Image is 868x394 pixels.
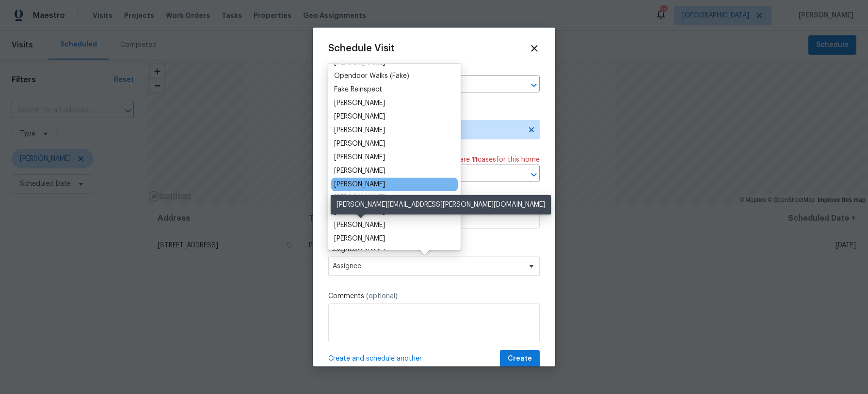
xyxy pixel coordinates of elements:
[334,125,385,135] div: [PERSON_NAME]
[328,291,540,301] label: Comments
[527,168,541,182] button: Open
[334,247,385,257] div: [PERSON_NAME]
[334,234,385,243] div: [PERSON_NAME]
[334,220,385,230] div: [PERSON_NAME]
[334,152,385,162] div: [PERSON_NAME]
[334,71,409,81] div: Opendoor Walks (Fake)
[472,156,478,163] span: 11
[334,112,385,121] div: [PERSON_NAME]
[508,353,532,365] span: Create
[334,85,382,94] div: Fake Reinspect
[529,43,540,54] span: Close
[334,166,385,176] div: [PERSON_NAME]
[527,78,541,92] button: Open
[366,293,398,300] span: (optional)
[441,155,540,165] span: There are case s for this home
[334,139,385,149] div: [PERSON_NAME]
[334,193,385,203] div: [PERSON_NAME]
[333,262,523,270] span: Assignee
[500,350,540,368] button: Create
[334,98,385,108] div: [PERSON_NAME]
[331,195,551,214] div: [PERSON_NAME][EMAIL_ADDRESS][PERSON_NAME][DOMAIN_NAME]
[334,180,385,189] div: [PERSON_NAME]
[328,44,395,53] span: Schedule Visit
[328,354,422,364] span: Create and schedule another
